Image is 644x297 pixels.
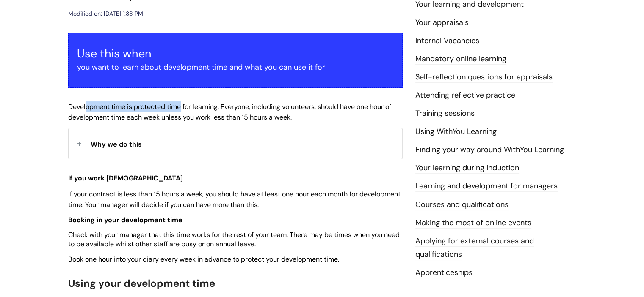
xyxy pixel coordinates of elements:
span: Check with your manager that this time works for the rest of your team. There may be times when y... [68,230,400,248]
span: Book one hour into your diary every week in advance to protect your development time. [68,255,339,264]
a: Self-reflection questions for appraisals [415,72,553,83]
a: Learning and development for managers [415,181,558,192]
a: Making the most of online events [415,218,531,229]
div: Modified on: [DATE] 1:38 PM [68,8,143,19]
a: Applying for external courses and qualifications [415,236,534,260]
span: Why we do this [91,140,142,149]
span: Using your development time [68,277,215,290]
a: Your learning during induction [415,163,519,174]
a: Finding your way around WithYou Learning [415,144,564,155]
h3: Use this when [77,47,394,60]
a: Apprenticeships [415,267,473,278]
a: Your appraisals [415,17,469,28]
a: Attending reflective practice [415,90,515,101]
a: Internal Vacancies [415,35,479,46]
span: Development time is protected time for learning. Everyone, including volunteers, should have one ... [68,102,391,122]
span: Booking in your development time [68,215,182,224]
span: If your contract is less than 15 hours a week, you should have at least one hour each month for d... [68,190,401,209]
a: Mandatory online learning [415,54,506,65]
a: Using WithYou Learning [415,126,497,137]
p: you want to learn about development time and what you can use it for [77,60,394,74]
a: Courses and qualifications [415,199,509,210]
span: If you work [DEMOGRAPHIC_DATA] [68,174,183,183]
a: Training sessions [415,108,475,119]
